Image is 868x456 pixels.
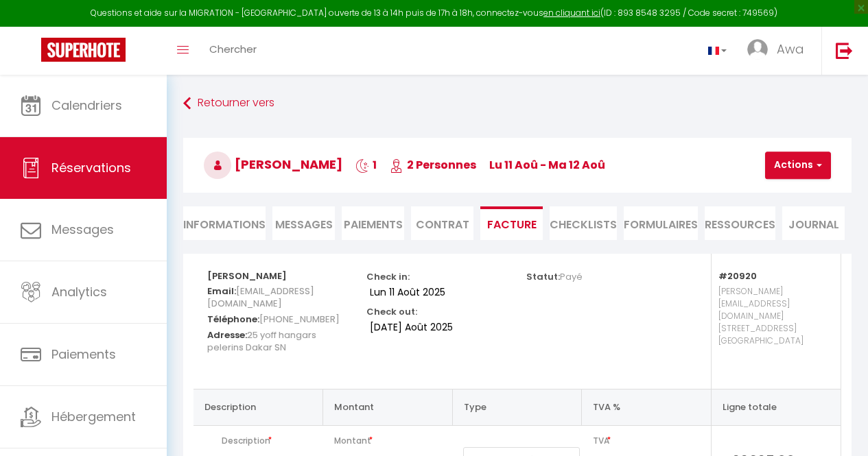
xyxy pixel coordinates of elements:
li: Facture [480,206,543,240]
th: Type [452,389,582,425]
span: Analytics [51,283,107,300]
span: lu 11 Aoû - ma 12 Aoû [489,157,605,173]
th: TVA % [582,389,712,425]
a: Retourner vers [183,91,852,116]
span: TVA [593,431,705,451]
p: Check out: [366,302,417,318]
span: Chercher [209,42,257,56]
span: Messages [275,217,333,232]
li: CHECKLISTS [550,206,617,240]
img: logout [836,42,853,59]
strong: [PERSON_NAME] [207,269,287,283]
p: [PERSON_NAME][EMAIL_ADDRESS][DOMAIN_NAME] [STREET_ADDRESS] [GEOGRAPHIC_DATA] [718,282,827,375]
li: Ressources [705,206,775,240]
span: Hébergement [51,408,136,425]
span: Réservations [51,159,131,176]
strong: Adresse: [207,328,247,341]
strong: Email: [207,285,236,298]
th: Description [193,389,323,425]
span: 2 Personnes [390,157,476,173]
span: 25 yoff hangars pelerins Dakar SN [207,325,316,357]
th: Ligne totale [711,389,841,425]
img: ... [747,39,768,60]
img: Super Booking [41,38,126,62]
span: Description [222,431,318,451]
span: [PHONE_NUMBER] [259,309,340,329]
p: Check in: [366,267,410,283]
a: en cliquant ici [543,7,600,19]
button: Actions [765,152,831,179]
a: ... Awa [737,27,821,75]
strong: #20920 [718,269,757,283]
a: Chercher [199,27,267,75]
li: Journal [782,206,845,240]
p: Statut: [526,267,583,283]
strong: Téléphone: [207,313,259,326]
span: Paiements [51,346,116,363]
th: Montant [323,389,453,425]
span: Payé [560,270,583,283]
iframe: LiveChat chat widget [810,398,868,456]
li: FORMULAIRES [624,206,698,240]
span: Messages [51,221,114,238]
span: [EMAIL_ADDRESS][DOMAIN_NAME] [207,281,314,313]
span: 1 [355,157,377,173]
li: Informations [183,206,266,240]
span: Awa [777,40,804,58]
li: Paiements [342,206,404,240]
span: [PERSON_NAME] [204,156,342,173]
li: Contrat [411,206,473,240]
span: Calendriers [51,97,122,114]
span: Montant [334,431,447,451]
